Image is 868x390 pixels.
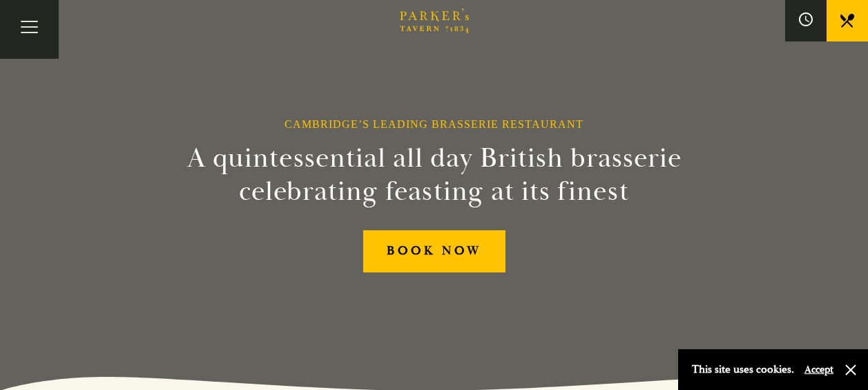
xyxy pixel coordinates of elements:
[844,363,858,377] button: Close and accept
[363,230,505,272] a: BOOK NOW
[692,360,794,380] p: This site uses cookies.
[284,118,584,131] h1: Cambridge’s Leading Brasserie Restaurant
[119,142,749,208] h2: A quintessential all day British brasserie celebrating feasting at its finest
[804,363,833,376] button: Accept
